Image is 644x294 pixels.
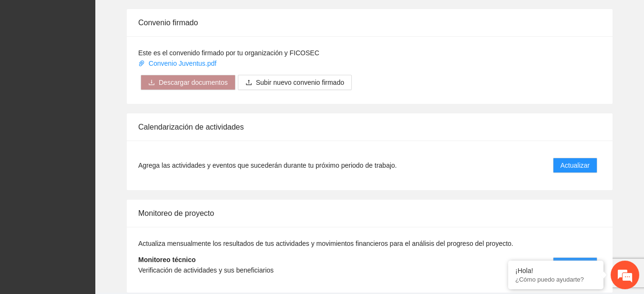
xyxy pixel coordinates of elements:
[138,240,513,247] span: Actualiza mensualmente los resultados de tus actividades y movimientos financieros para el anális...
[138,266,274,274] span: Verificación de actividades y sus beneficiarios
[138,200,601,227] div: Monitoreo de proyecto
[553,257,597,273] button: Actualizar
[138,256,196,264] strong: Monitoreo técnico
[238,75,352,90] button: uploadSubir nuevo convenio firmado
[553,158,597,173] button: Actualizar
[256,77,344,88] span: Subir nuevo convenio firmado
[55,94,132,190] span: Estamos en línea.
[238,79,352,86] span: uploadSubir nuevo convenio firmado
[138,49,319,57] span: Este es el convenido firmado por tu organización y FICOSEC
[159,77,228,88] span: Descargar documentos
[156,5,179,28] div: Minimizar ventana de chat en vivo
[561,260,590,270] span: Actualizar
[138,160,397,171] span: Agrega las actividades y eventos que sucederán durante tu próximo periodo de trabajo.
[148,79,155,87] span: download
[50,49,160,61] div: Chatee con nosotros ahora
[561,160,590,171] span: Actualizar
[138,9,601,36] div: Convenio firmado
[5,194,182,227] textarea: Escriba su mensaje y pulse “Intro”
[138,60,218,67] a: Convenio Juventus.pdf
[138,60,145,67] span: paper-clip
[245,79,252,87] span: upload
[141,75,235,90] button: downloadDescargar documentos
[515,267,596,274] div: ¡Hola!
[515,276,596,283] p: ¿Cómo puedo ayudarte?
[138,113,601,141] div: Calendarización de actividades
